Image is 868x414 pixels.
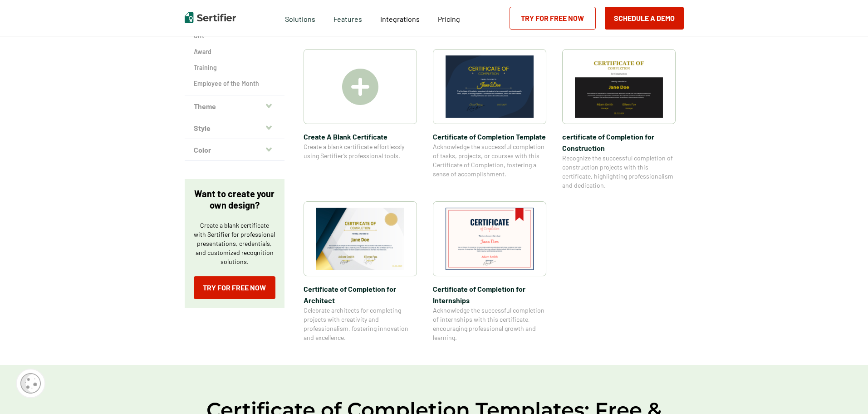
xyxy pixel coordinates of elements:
iframe: Chat Widget [823,370,868,414]
span: Certificate of Completion​ for Internships [433,283,546,306]
a: Award [194,47,275,56]
img: Sertifier | Digital Credentialing Platform [185,12,236,23]
span: Certificate of Completion Template [433,131,546,142]
img: Cookie Popup Icon [20,373,41,394]
span: Create A Blank Certificate [304,131,417,142]
p: Create a blank certificate with Sertifier for professional presentations, credentials, and custom... [194,221,275,266]
a: Try for Free Now [510,7,596,30]
a: certificate of Completion for Constructioncertificate of Completion for ConstructionRecognize the... [562,49,676,190]
a: Pricing [438,12,460,24]
button: Color [185,139,284,161]
button: Theme [185,95,284,117]
a: Try for Free Now [194,276,275,299]
a: Training [194,63,275,72]
span: Acknowledge the successful completion of internships with this certificate, encouraging professio... [433,306,546,342]
p: Want to create your own design? [194,188,275,211]
a: Certificate of Completion TemplateCertificate of Completion TemplateAcknowledge the successful co... [433,49,546,190]
img: Certificate of Completion​ for Architect [316,208,404,270]
img: certificate of Completion for Construction [575,55,663,118]
img: Certificate of Completion​ for Internships [446,208,534,270]
a: Integrations [380,12,420,24]
span: Create a blank certificate effortlessly using Sertifier’s professional tools. [304,142,417,160]
button: Style [185,117,284,139]
span: certificate of Completion for Construction [562,131,676,154]
span: Features [333,12,362,24]
span: Acknowledge the successful completion of tasks, projects, or courses with this Certificate of Com... [433,142,546,179]
a: Certificate of Completion​ for ArchitectCertificate of Completion​ for ArchitectCelebrate archite... [304,201,417,342]
span: Integrations [380,15,420,23]
img: Create A Blank Certificate [342,69,378,105]
span: Certificate of Completion​ for Architect [304,283,417,306]
span: Pricing [438,15,460,23]
a: Employee of the Month [194,79,275,88]
img: Certificate of Completion Template [446,55,534,118]
a: Certificate of Completion​ for InternshipsCertificate of Completion​ for InternshipsAcknowledge t... [433,201,546,342]
span: Celebrate architects for completing projects with creativity and professionalism, fostering innov... [304,306,417,342]
span: Solutions [285,12,315,24]
button: Schedule a Demo [605,7,684,30]
span: Recognize the successful completion of construction projects with this certificate, highlighting ... [562,154,676,190]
